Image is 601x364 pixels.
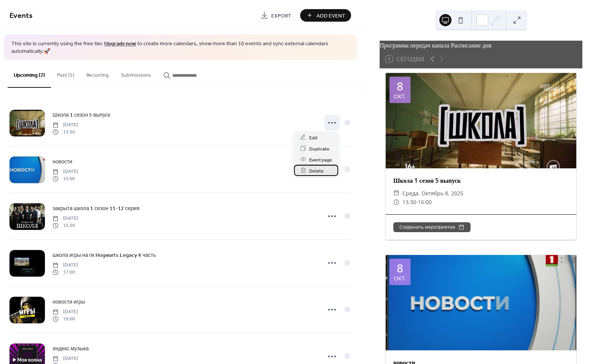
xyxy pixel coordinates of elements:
[52,222,78,229] span: 15:30
[52,345,89,353] span: яндекс музыка
[10,8,33,23] span: Events
[52,205,139,213] span: закрыта школа 1 сезон 11-12 серия
[386,176,576,185] div: Школа 1 сезон 5 выпуск
[52,262,78,269] span: [DATE]
[271,12,291,20] span: Export
[52,309,78,315] span: [DATE]
[52,344,89,353] a: яндекс музыка
[52,122,78,128] span: [DATE]
[393,222,471,232] button: Сохранить мероприятие
[393,198,399,207] div: ​
[52,215,78,222] span: [DATE]
[397,263,403,274] div: 8
[11,40,349,55] span: This site is currently using the free tier. to create more calendars, show more than 10 events an...
[52,298,85,306] a: новости игры
[394,275,406,281] div: окт.
[52,157,72,166] a: новости
[8,60,51,88] button: Upcoming (7)
[52,269,78,275] span: 17:00
[52,252,156,260] span: школа игры на пк Hogwarts Legacy 4 часть
[52,315,78,322] span: 19:00
[52,158,72,166] span: новости
[52,111,110,119] a: Школа 1 сезон 5 выпуск
[393,189,399,198] div: ​
[52,298,85,306] span: новости игры
[416,198,418,207] span: -
[52,168,78,175] span: [DATE]
[52,128,78,135] span: 13:30
[309,134,318,142] span: Edit
[418,198,432,207] span: 16:00
[52,355,78,362] span: [DATE]
[80,60,115,87] button: Recurring
[52,111,110,119] span: Школа 1 сезон 5 выпуск
[402,198,416,207] span: 13:30
[52,175,78,182] span: 15:00
[309,145,329,153] span: Duplicate
[300,9,351,22] button: Add Event
[52,251,156,260] a: школа игры на пк Hogwarts Legacy 4 часть
[104,39,136,49] a: Upgrade now
[51,60,80,87] button: Past (1)
[115,60,157,87] button: Submissions
[52,204,139,213] a: закрыта школа 1 сезон 11-12 серия
[309,156,332,164] span: Event page
[380,41,582,50] div: Программа передач канала Расписание дня
[255,9,297,22] a: Export
[309,167,324,175] span: Delete
[402,189,463,198] span: среда, октябрь 8, 2025
[397,81,403,92] div: 8
[316,12,345,20] span: Add Event
[394,93,406,99] div: окт.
